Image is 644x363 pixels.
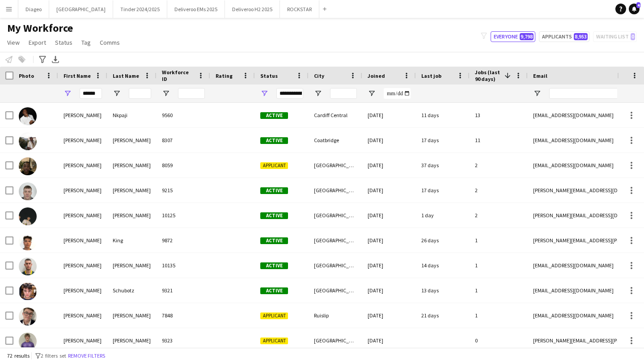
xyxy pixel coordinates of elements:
[64,72,91,79] span: First Name
[309,128,362,152] div: Coatbridge
[470,153,528,177] div: 2
[309,253,362,278] div: [GEOGRAPHIC_DATA]
[260,72,278,79] span: Status
[260,338,288,344] span: Applicant
[362,153,416,177] div: [DATE]
[470,203,528,228] div: 2
[309,303,362,328] div: Ruislip
[49,0,113,18] button: [GEOGRAPHIC_DATA]
[19,132,37,150] img: Daniel Williams
[66,351,107,361] button: Remove filters
[162,69,194,82] span: Workforce ID
[260,162,288,169] span: Applicant
[58,103,107,127] div: [PERSON_NAME]
[157,103,210,127] div: 9560
[19,333,37,350] img: Daniel Andrews
[574,33,588,40] span: 8,953
[107,103,157,127] div: Nkpaji
[157,153,210,177] div: 8059
[421,72,441,79] span: Last job
[107,153,157,177] div: [PERSON_NAME]
[309,153,362,177] div: [GEOGRAPHIC_DATA]
[58,303,107,328] div: [PERSON_NAME]
[107,228,157,253] div: King
[260,237,288,244] span: Active
[309,103,362,127] div: Cardiff Central
[491,31,535,42] button: Everyone9,798
[225,0,280,18] button: Deliveroo H2 2025
[280,0,319,18] button: ROCKSTAR
[416,278,470,303] div: 13 days
[520,33,534,40] span: 9,798
[416,128,470,152] div: 17 days
[416,178,470,203] div: 17 days
[260,187,288,194] span: Active
[19,308,37,325] img: Daniel Shephard
[314,72,324,79] span: City
[368,89,376,97] button: Open Filter Menu
[7,38,20,46] span: View
[309,203,362,228] div: [GEOGRAPHIC_DATA]
[539,31,589,42] button: Applicants8,953
[19,207,37,225] img: Daniel Williamson
[113,89,121,97] button: Open Filter Menu
[362,178,416,203] div: [DATE]
[470,128,528,152] div: 11
[19,107,37,125] img: Daniel Nkpaji
[260,287,288,294] span: Active
[416,228,470,253] div: 26 days
[470,328,528,353] div: 0
[309,228,362,253] div: [GEOGRAPHIC_DATA]
[470,178,528,203] div: 2
[80,88,102,99] input: First Name Filter Input
[58,328,107,353] div: [PERSON_NAME]
[107,203,157,228] div: [PERSON_NAME]
[51,37,76,48] a: Status
[19,72,34,79] span: Photo
[25,37,50,48] a: Export
[162,89,170,97] button: Open Filter Menu
[37,54,48,65] app-action-btn: Advanced filters
[629,4,640,14] a: 4
[7,21,73,35] span: My Workforce
[107,253,157,278] div: [PERSON_NAME]
[470,103,528,127] div: 13
[157,253,210,278] div: 10135
[362,228,416,253] div: [DATE]
[58,153,107,177] div: [PERSON_NAME]
[362,328,416,353] div: [DATE]
[19,232,37,250] img: Daniel King
[107,278,157,303] div: Schubotz
[78,37,94,48] a: Tag
[362,278,416,303] div: [DATE]
[416,203,470,228] div: 1 day
[416,253,470,278] div: 14 days
[309,278,362,303] div: [GEOGRAPHIC_DATA]
[157,328,210,353] div: 9323
[157,128,210,152] div: 8307
[58,178,107,203] div: [PERSON_NAME]
[157,303,210,328] div: 7848
[157,203,210,228] div: 10125
[470,303,528,328] div: 1
[19,257,37,275] img: Daniel Lucey
[260,312,288,319] span: Applicant
[475,69,501,82] span: Jobs (last 90 days)
[533,72,547,79] span: Email
[19,283,37,300] img: Daniel Schubotz
[100,38,120,46] span: Comms
[533,89,541,97] button: Open Filter Menu
[416,103,470,127] div: 11 days
[157,178,210,203] div: 9215
[416,153,470,177] div: 37 days
[416,303,470,328] div: 21 days
[50,54,61,65] app-action-btn: Export XLSX
[113,72,139,79] span: Last Name
[107,328,157,353] div: [PERSON_NAME]
[216,72,233,79] span: Rating
[29,38,46,46] span: Export
[309,178,362,203] div: [GEOGRAPHIC_DATA]
[18,0,49,18] button: Diageo
[107,178,157,203] div: [PERSON_NAME]
[260,112,288,119] span: Active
